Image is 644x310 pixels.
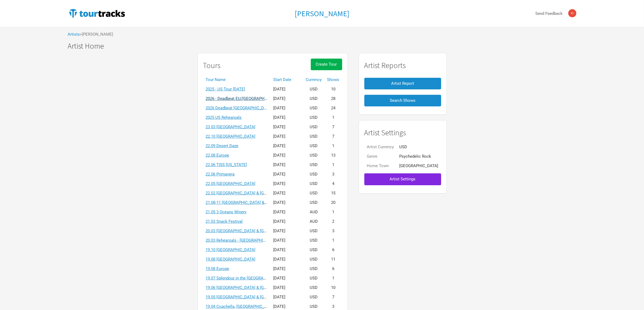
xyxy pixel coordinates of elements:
[325,103,342,113] td: 24
[206,87,245,92] a: 2025 - US Tour [DATE]
[303,188,325,198] td: USD
[206,238,322,243] a: 20.03 Rehearsals - [GEOGRAPHIC_DATA] & [GEOGRAPHIC_DATA]
[325,188,342,198] td: 15
[206,266,229,271] a: 19.08 Europe
[271,122,303,132] td: [DATE]
[271,217,303,226] td: [DATE]
[271,283,303,292] td: [DATE]
[303,151,325,160] td: USD
[271,141,303,151] td: [DATE]
[271,274,303,283] td: [DATE]
[397,142,441,152] td: USD
[206,115,242,120] a: 2025 US Rehearsals
[316,62,337,67] span: Create Tour
[390,98,415,103] span: Search Shows
[364,142,397,152] td: Artist Currency
[303,226,325,236] td: USD
[271,132,303,141] td: [DATE]
[303,85,325,94] td: USD
[303,132,325,141] td: USD
[206,295,299,299] a: 19.05 [GEOGRAPHIC_DATA] & [GEOGRAPHIC_DATA]
[303,170,325,179] td: USD
[364,78,441,89] button: Artist Report
[325,274,342,283] td: 1
[203,61,221,70] h1: Tours
[364,152,397,161] td: Genre
[206,228,299,233] a: 20.03 [GEOGRAPHIC_DATA] & [GEOGRAPHIC_DATA]
[364,61,441,70] h1: Artist Reports
[303,160,325,170] td: USD
[206,162,247,167] a: 22.06 TISS [US_STATE]
[271,198,303,207] td: [DATE]
[303,122,325,132] td: USD
[325,283,342,292] td: 10
[303,207,325,217] td: AUD
[68,8,126,19] img: TourTracks
[206,153,229,158] a: 22.08 Europe
[206,257,256,262] a: 19.08 [GEOGRAPHIC_DATA]
[271,226,303,236] td: [DATE]
[303,113,325,122] td: USD
[325,85,342,94] td: 10
[325,217,342,226] td: 2
[206,106,332,110] a: 2026 Deadbeat [GEOGRAPHIC_DATA] & [GEOGRAPHIC_DATA] Summer
[311,59,342,70] button: Create Tour
[325,122,342,132] td: 7
[325,75,342,85] th: Shows
[206,210,247,214] a: 21.05 3 Oceans Winery
[271,75,303,85] th: Start Date
[303,217,325,226] td: AUD
[325,226,342,236] td: 3
[325,245,342,255] td: 6
[80,32,113,36] span: > [PERSON_NAME]
[206,219,243,224] a: 21.03 Snack Festival
[325,292,342,302] td: 7
[325,255,342,264] td: 11
[303,75,325,85] th: Currency
[325,207,342,217] td: 1
[271,245,303,255] td: [DATE]
[271,188,303,198] td: [DATE]
[364,92,441,109] a: Search Shows
[271,94,303,103] td: [DATE]
[206,134,256,139] a: 22.10 [GEOGRAPHIC_DATA]
[325,160,342,170] td: 1
[325,151,342,160] td: 13
[271,85,303,94] td: [DATE]
[206,304,276,309] a: 19.04 Coachella, [GEOGRAPHIC_DATA]
[68,42,582,50] h1: Artist Home
[271,255,303,264] td: [DATE]
[311,59,342,75] a: Create Tour
[295,9,349,18] a: [PERSON_NAME]
[206,181,256,186] a: 22.05 [GEOGRAPHIC_DATA]
[397,152,441,161] td: Psychedelic Rock
[271,151,303,160] td: [DATE]
[271,103,303,113] td: [DATE]
[391,81,414,86] span: Artist Report
[303,283,325,292] td: USD
[271,179,303,188] td: [DATE]
[325,179,342,188] td: 4
[325,141,342,151] td: 1
[303,141,325,151] td: USD
[325,264,342,274] td: 6
[303,255,325,264] td: USD
[325,198,342,207] td: 20
[536,11,563,16] strong: Send Feedback
[364,95,441,106] button: Search Shows
[364,171,441,188] a: Artist Settings
[364,129,441,137] h1: Artist Settings
[68,32,80,37] a: Artists
[206,191,299,196] a: 22.02 [GEOGRAPHIC_DATA] & [GEOGRAPHIC_DATA]
[206,276,327,281] a: 19.07 Splendour in the [GEOGRAPHIC_DATA], [GEOGRAPHIC_DATA]
[271,292,303,302] td: [DATE]
[325,113,342,122] td: 1
[303,179,325,188] td: USD
[303,236,325,245] td: USD
[303,292,325,302] td: USD
[325,132,342,141] td: 7
[271,160,303,170] td: [DATE]
[364,161,397,171] td: Home Town
[303,94,325,103] td: USD
[568,9,576,17] img: Kimberley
